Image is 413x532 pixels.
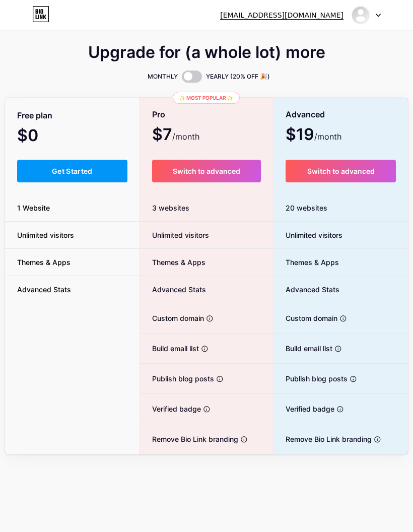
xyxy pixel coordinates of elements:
button: Switch to advanced [152,160,261,182]
span: MONTHLY [148,72,178,82]
span: Switch to advanced [173,167,240,175]
button: Switch to advanced [286,160,396,182]
span: Remove Bio Link branding [140,434,238,444]
img: waszabynorhidayah [351,6,370,25]
span: Themes & Apps [140,257,205,268]
span: /month [314,130,341,143]
div: ✨ Most popular ✨ [173,92,240,104]
span: Advanced [286,106,325,123]
span: Remove Bio Link branding [273,434,372,444]
div: 3 websites [140,194,273,222]
span: $19 [286,128,341,143]
span: Custom domain [140,313,204,323]
span: Themes & Apps [5,257,83,268]
span: Unlimited visitors [140,230,209,240]
span: Get Started [52,167,93,175]
span: Themes & Apps [273,257,339,268]
span: Verified badge [140,404,201,414]
span: Pro [152,106,165,123]
div: 20 websites [273,194,408,222]
button: Get Started [17,160,127,182]
span: Advanced Stats [5,284,83,295]
span: $7 [152,128,199,143]
span: Build email list [273,343,332,354]
span: Free plan [17,107,52,124]
span: $0 [17,129,65,144]
span: Advanced Stats [273,284,339,295]
span: Custom domain [273,313,337,323]
span: Switch to advanced [307,167,375,175]
span: YEARLY (20% OFF 🎉) [206,72,270,82]
span: /month [172,130,199,143]
span: Publish blog posts [140,373,214,384]
span: 1 Website [5,203,62,213]
span: Unlimited visitors [273,230,342,240]
span: Unlimited visitors [5,230,86,240]
span: Verified badge [273,404,334,414]
span: Advanced Stats [140,284,206,295]
span: Upgrade for (a whole lot) more [88,46,325,58]
span: Publish blog posts [273,373,348,384]
span: Build email list [140,343,199,354]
